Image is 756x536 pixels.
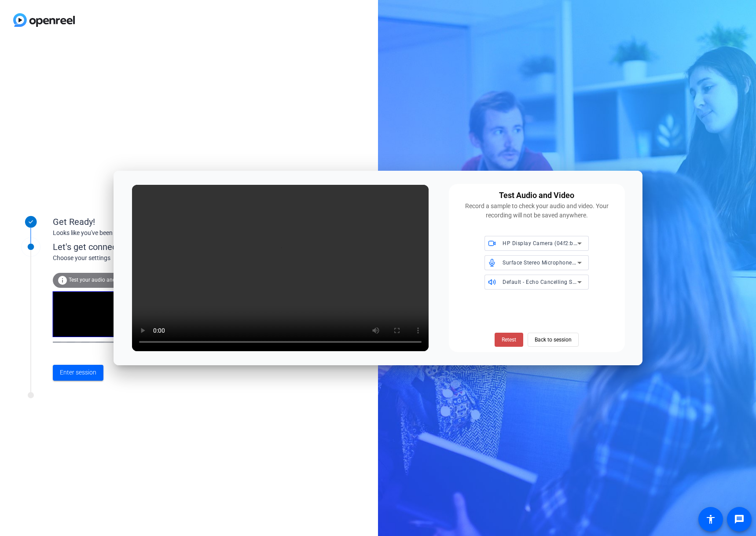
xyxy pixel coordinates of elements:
span: Default - Echo Cancelling Speakerphone (S340c) (03f0:0c47) [503,278,659,285]
div: Choose your settings [53,253,247,263]
span: Surface Stereo Microphones (Surface High Definition Audio) [503,259,657,266]
span: Enter session [60,368,96,377]
span: Test your audio and video [69,277,130,283]
span: Back to session [535,331,572,348]
button: Retest [495,333,523,347]
mat-icon: accessibility [705,514,716,525]
div: Let's get connected. [53,240,247,253]
span: HP Display Camera (04f2:b5bd) [503,239,585,246]
div: Get Ready! [53,215,229,228]
button: Back to session [528,333,579,347]
mat-icon: message [734,514,745,525]
div: Record a sample to check your audio and video. Your recording will not be saved anywhere. [454,202,620,220]
mat-icon: info [57,275,68,286]
div: Looks like you've been invited to join [53,228,229,238]
span: Retest [502,336,516,344]
div: Test Audio and Video [499,189,574,202]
